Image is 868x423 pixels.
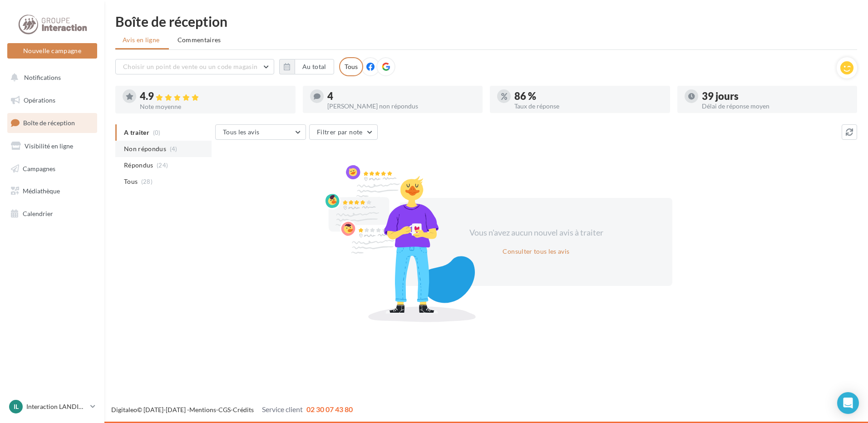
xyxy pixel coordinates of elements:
[233,406,254,413] a: Crédits
[279,59,334,74] button: Au total
[26,402,87,411] p: Interaction LANDIVISIAU
[24,96,55,104] span: Opérations
[157,162,168,169] span: (24)
[339,57,363,76] div: Tous
[295,59,334,74] button: Au total
[5,182,99,201] a: Médiathèque
[5,113,99,133] a: Boîte de réception
[223,128,260,136] span: Tous les avis
[141,178,153,185] span: (28)
[123,63,257,70] span: Choisir un point de vente ou un code magasin
[5,91,99,110] a: Opérations
[140,103,288,110] div: Note moyenne
[115,59,274,74] button: Choisir un point de vente ou un code magasin
[14,402,19,411] span: IL
[837,392,859,414] div: Open Intercom Messenger
[327,91,476,101] div: 4
[458,227,614,239] div: Vous n'avez aucun nouvel avis à traiter
[309,124,378,140] button: Filtrer par note
[124,161,153,170] span: Répondus
[25,142,73,150] span: Visibilité en ligne
[5,204,99,223] a: Calendrier
[514,91,663,101] div: 86 %
[124,144,166,153] span: Non répondus
[23,119,75,127] span: Boîte de réception
[702,103,850,109] div: Délai de réponse moyen
[5,137,99,156] a: Visibilité en ligne
[306,405,353,413] span: 02 30 07 43 80
[23,210,53,217] span: Calendrier
[7,43,97,59] button: Nouvelle campagne
[170,145,178,152] span: (4)
[23,164,55,172] span: Campagnes
[115,15,857,28] div: Boîte de réception
[262,405,303,413] span: Service client
[499,246,573,257] button: Consulter tous les avis
[215,124,306,140] button: Tous les avis
[111,406,353,413] span: © [DATE]-[DATE] - - -
[23,187,60,195] span: Médiathèque
[218,406,231,413] a: CGS
[178,35,221,44] span: Commentaires
[327,103,476,109] div: [PERSON_NAME] non répondus
[111,406,137,413] a: Digitaleo
[189,406,216,413] a: Mentions
[5,68,95,87] button: Notifications
[140,91,288,102] div: 4.9
[5,159,99,178] a: Campagnes
[702,91,850,101] div: 39 jours
[7,398,97,415] a: IL Interaction LANDIVISIAU
[514,103,663,109] div: Taux de réponse
[24,74,61,81] span: Notifications
[124,177,138,186] span: Tous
